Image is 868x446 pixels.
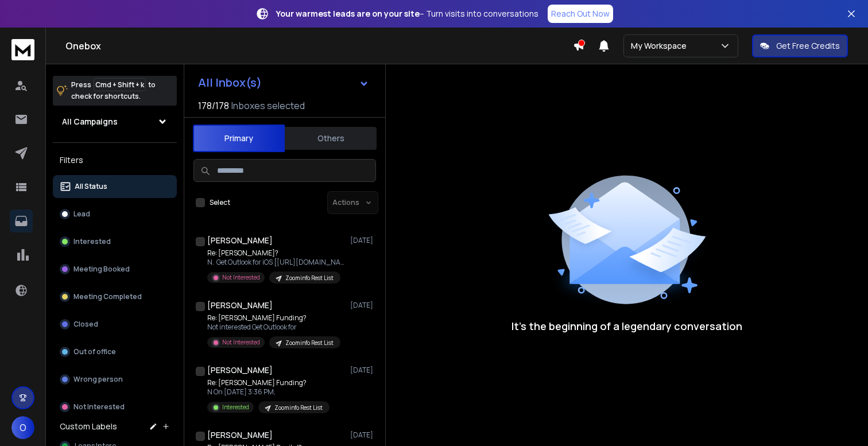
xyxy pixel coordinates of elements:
[53,110,177,133] button: All Campaigns
[73,347,116,356] p: Out of office
[350,236,376,245] p: [DATE]
[551,8,610,20] p: Reach Out Now
[53,258,177,281] button: Meeting Booked
[285,339,334,347] p: Zoominfo Rest List
[65,39,573,53] h1: Onebox
[53,203,177,226] button: Lead
[207,364,273,376] h1: [PERSON_NAME]
[207,387,330,397] p: N On [DATE] 3:36 PM,
[631,40,691,52] p: My Workspace
[222,338,260,347] p: Not Interested
[511,318,742,334] p: It’s the beginning of a legendary conversation
[53,368,177,391] button: Wrong person
[62,116,118,127] h1: All Campaigns
[285,274,334,282] p: Zoominfo Rest List
[75,182,107,191] p: All Status
[73,237,111,246] p: Interested
[207,249,345,258] p: Re: [PERSON_NAME]?
[71,79,156,102] p: Press to check for shortcuts.
[53,340,177,363] button: Out of office
[207,323,340,332] p: Not interested Get Outlook for
[73,402,125,412] p: Not Interested
[210,198,230,207] label: Select
[73,375,123,384] p: Wrong person
[207,300,273,311] h1: [PERSON_NAME]
[350,301,376,310] p: [DATE]
[752,34,848,57] button: Get Free Credits
[60,421,117,432] h3: Custom Labels
[189,71,378,94] button: All Inbox(s)
[548,5,613,23] a: Reach Out Now
[53,313,177,336] button: Closed
[53,395,177,418] button: Not Interested
[285,126,377,151] button: Others
[94,78,146,91] span: Cmd + Shift + k
[193,125,285,152] button: Primary
[222,273,260,282] p: Not Interested
[11,39,34,60] img: logo
[73,292,142,301] p: Meeting Completed
[53,230,177,253] button: Interested
[198,77,262,88] h1: All Inbox(s)
[73,320,98,329] p: Closed
[276,8,420,19] strong: Your warmest leads are on your site
[222,403,249,412] p: Interested
[350,366,376,375] p: [DATE]
[73,210,90,219] p: Lead
[53,175,177,198] button: All Status
[274,404,323,412] p: Zoominfo Rest List
[198,99,229,113] span: 178 / 178
[207,235,273,246] h1: [PERSON_NAME]
[207,313,340,323] p: Re: [PERSON_NAME] Funding?
[276,8,538,20] p: – Turn visits into conversations
[207,258,345,267] p: N. Get Outlook for iOS [[URL][DOMAIN_NAME]] -----------------------------------------------------...
[11,416,34,439] button: O
[207,429,273,441] h1: [PERSON_NAME]
[350,431,376,440] p: [DATE]
[231,99,305,113] h3: Inboxes selected
[73,265,130,274] p: Meeting Booked
[53,285,177,308] button: Meeting Completed
[826,406,854,434] iframe: Intercom live chat
[776,40,840,52] p: Get Free Credits
[207,378,330,387] p: Re: [PERSON_NAME] Funding?
[53,152,177,168] h3: Filters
